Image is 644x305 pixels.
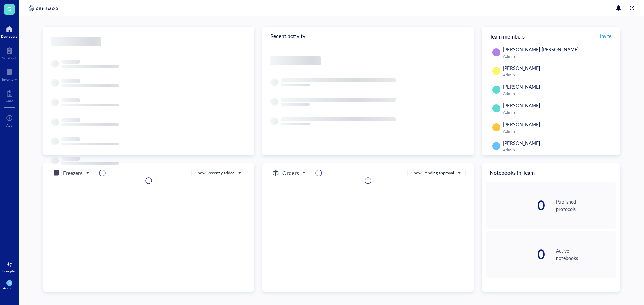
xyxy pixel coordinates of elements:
div: 0 [486,199,545,212]
div: Add [6,123,13,127]
span: [PERSON_NAME] [503,140,540,146]
div: Admin [503,110,613,115]
span: [PERSON_NAME] [503,83,540,90]
span: [PERSON_NAME] [503,121,540,128]
span: [PERSON_NAME]-[PERSON_NAME] [503,46,579,53]
a: Core [6,88,13,103]
span: PR [8,281,11,285]
div: Recent activity [262,27,474,46]
div: Dashboard [1,34,18,39]
div: Admin [503,54,613,59]
div: Admin [503,147,613,153]
a: Notebook [2,45,17,60]
img: genemod-logo [27,4,60,12]
div: Admin [503,129,613,134]
div: 0 [486,248,545,261]
h5: Orders [282,169,299,177]
div: Show: Pending approval [411,170,454,176]
a: Dashboard [1,24,18,39]
div: Admin [503,91,613,96]
div: Core [6,99,13,103]
h5: Freezers [63,169,83,177]
span: Invite [600,33,611,40]
div: Published protocols [556,198,616,213]
button: Invite [600,31,612,42]
div: Notebook [2,56,17,60]
div: Notebooks in Team [482,163,620,182]
div: Account [3,286,16,290]
div: Inventory [2,77,17,81]
div: Free plan [2,269,16,273]
span: G [7,4,11,13]
div: Show: Recently added [195,170,235,176]
div: Active notebooks [556,247,616,262]
div: Team members [482,27,620,46]
div: Admin [503,72,613,78]
span: [PERSON_NAME] [503,65,540,71]
a: Inventory [2,67,17,81]
span: [PERSON_NAME] [503,102,540,109]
